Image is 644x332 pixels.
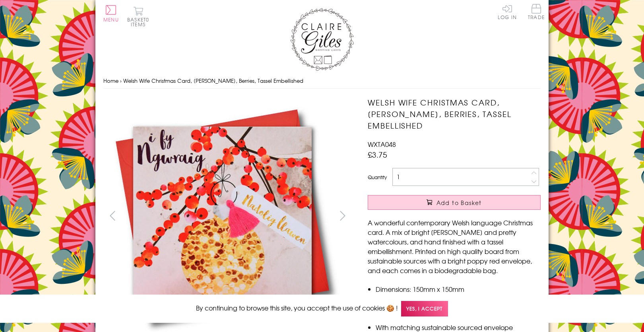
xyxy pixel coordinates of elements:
a: Log In [498,4,517,20]
span: WXTA048 [368,139,396,149]
label: Quantity [368,174,387,181]
li: Blank inside for your own message [376,294,541,303]
nav: breadcrumbs [103,73,541,89]
span: › [120,77,122,84]
img: Claire Giles Greetings Cards [290,8,354,71]
a: Trade [528,4,545,21]
span: Yes, I accept [401,301,448,316]
button: Basket0 items [127,6,149,27]
a: Home [103,77,118,84]
h1: Welsh Wife Christmas Card, [PERSON_NAME], Berries, Tassel Embellished [368,97,541,131]
li: With matching sustainable sourced envelope [376,322,541,332]
button: Add to Basket [368,195,541,210]
span: Add to Basket [436,199,482,207]
button: Menu [103,5,119,22]
p: A wonderful contemporary Welsh language Christmas card. A mix of bright [PERSON_NAME] and pretty ... [368,218,541,275]
span: Menu [103,16,119,23]
span: Trade [528,4,545,20]
button: prev [103,207,121,225]
button: next [334,207,352,225]
span: Welsh Wife Christmas Card, [PERSON_NAME], Berries, Tassel Embellished [123,77,303,84]
span: £3.75 [368,149,387,160]
li: Dimensions: 150mm x 150mm [376,284,541,294]
span: 0 items [131,16,149,28]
